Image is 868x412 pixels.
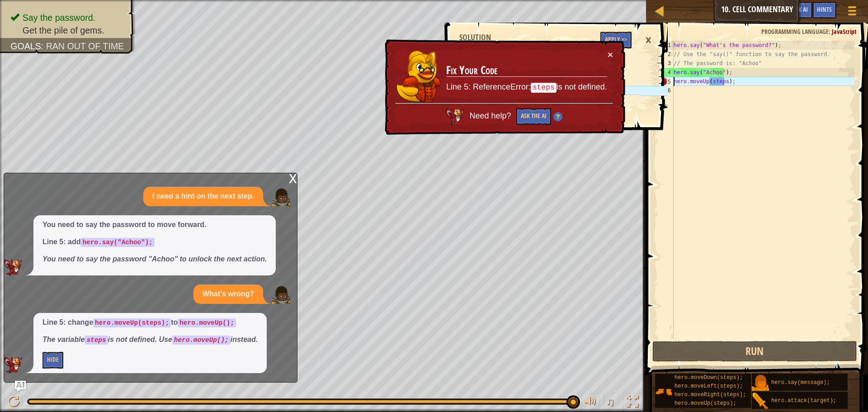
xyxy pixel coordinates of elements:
[42,220,267,230] p: You need to say the password to move forward.
[841,2,863,23] button: Show game menu
[46,41,124,51] span: Ran out of time
[172,336,231,345] code: hero.moveUp();
[446,81,607,93] p: Line 5: ReferenceError: is not defined.
[41,41,46,51] span: :
[652,341,857,362] button: Run
[93,318,171,327] code: hero.moveUp(steps);
[553,112,562,121] img: Hint
[446,108,464,124] img: AI
[600,32,632,48] button: Apply =>
[152,191,254,202] p: I need a hint on the next step.
[752,374,769,392] img: portrait.png
[396,50,441,103] img: duck_hushbaum.png
[10,41,41,51] span: Goals
[42,352,63,369] button: Hide
[272,188,290,206] img: Player
[516,108,551,125] button: Ask the AI
[42,317,258,328] p: Line 5: change to
[80,238,154,247] code: hero.say("Achoo");
[10,24,126,37] li: Get the pile of gems.
[793,5,808,14] span: Ask AI
[10,11,126,24] li: Say the password.
[15,381,26,392] button: Ask AI
[829,27,832,36] span: :
[788,2,812,19] button: Ask AI
[42,336,258,343] em: The variable is not defined. Use instead.
[23,25,104,35] span: Get the pile of gems.
[531,83,557,93] code: steps
[761,27,829,36] span: Programming language
[42,237,267,247] p: Line 5: add
[42,255,267,263] em: You need to say the password "Achoo" to unlock the next action.
[5,393,23,412] button: Ctrl + P: Play
[752,393,769,410] img: portrait.png
[817,5,832,14] span: Hints
[832,27,857,36] span: JavaScript
[23,13,95,23] span: Say the password.
[771,379,830,386] span: hero.say(message);
[608,50,613,59] button: ×
[675,392,746,398] span: hero.moveRight(steps);
[455,32,495,43] div: Solution
[203,289,254,299] p: What's wrong?
[675,383,743,389] span: hero.moveLeft(steps);
[4,357,22,373] img: AI
[85,336,108,345] code: steps
[4,259,22,275] img: AI
[272,286,290,304] img: Player
[469,111,513,120] span: Need help?
[641,30,656,51] div: ×
[289,173,297,182] div: x
[675,400,736,407] span: hero.moveUp(steps);
[771,398,836,404] span: hero.attack(target);
[178,318,236,327] code: hero.moveUp();
[446,64,607,77] h3: Fix Your Code
[675,374,743,381] span: hero.moveDown(steps);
